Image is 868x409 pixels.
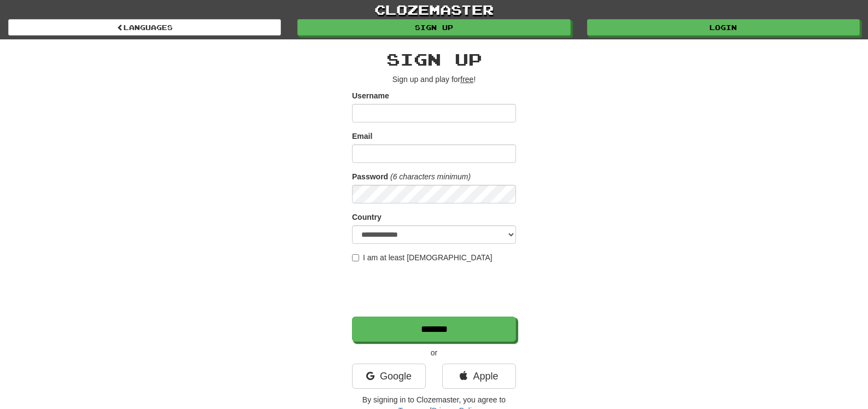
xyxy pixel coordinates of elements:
p: Sign up and play for ! [352,74,516,85]
u: free [460,75,473,84]
h2: Sign up [352,50,516,68]
label: Country [352,212,382,223]
a: Login [587,19,860,36]
input: I am at least [DEMOGRAPHIC_DATA] [352,254,359,261]
label: Password [352,171,388,182]
em: (6 characters minimum) [390,172,471,181]
a: Sign up [297,19,570,36]
p: or [352,347,516,358]
a: Apple [442,364,516,389]
label: Username [352,90,389,101]
a: Languages [8,19,281,36]
label: Email [352,131,372,142]
a: Google [352,364,426,389]
iframe: reCAPTCHA [352,268,518,311]
label: I am at least [DEMOGRAPHIC_DATA] [352,252,492,263]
